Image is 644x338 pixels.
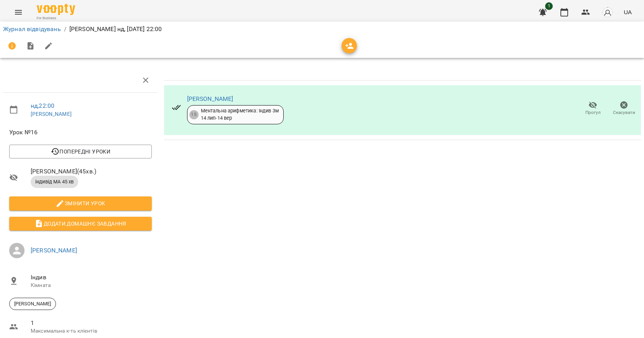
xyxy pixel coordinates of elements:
[585,109,601,116] span: Прогул
[187,95,233,102] a: [PERSON_NAME]
[621,5,635,19] button: UA
[624,8,632,16] span: UA
[3,25,61,33] a: Журнал відвідувань
[37,16,75,21] span: For Business
[9,128,152,137] span: Урок №16
[189,110,199,119] div: 15
[545,2,553,10] span: 1
[10,300,56,307] span: [PERSON_NAME]
[15,199,146,208] span: Змінити урок
[64,25,66,34] li: /
[15,219,146,228] span: Додати домашнє завдання
[9,145,152,158] button: Попередні уроки
[602,7,613,18] img: avatar_s.png
[9,3,28,21] button: Menu
[577,98,608,119] button: Прогул
[201,107,279,122] div: Ментальна арифметика: Індив 3м 14 лип - 14 вер
[608,98,639,119] button: Скасувати
[31,167,152,176] span: [PERSON_NAME] ( 45 хв. )
[31,318,152,328] span: 1
[69,25,162,34] p: [PERSON_NAME] нд, [DATE] 22:00
[15,147,146,156] span: Попередні уроки
[31,273,152,282] span: Індив
[9,196,152,210] button: Змінити урок
[31,247,77,254] a: [PERSON_NAME]
[9,217,152,231] button: Додати домашнє завдання
[31,282,152,289] p: Кімната
[31,111,72,117] a: [PERSON_NAME]
[37,4,75,15] img: Voopty Logo
[31,178,78,185] span: індивід МА 45 хв
[3,25,641,34] nav: breadcrumb
[31,327,152,335] p: Максимальна к-ть клієнтів
[9,298,56,310] div: [PERSON_NAME]
[613,109,635,116] span: Скасувати
[31,102,54,109] a: нд , 22:00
